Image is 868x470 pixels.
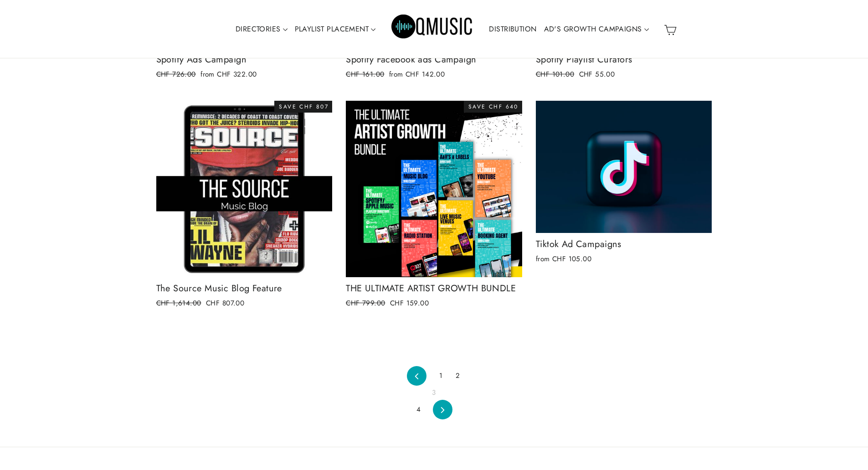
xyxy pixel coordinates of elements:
div: Save CHF 807 [274,101,332,113]
div: Primary [205,2,660,56]
span: CHF 1,614.00 [156,298,201,308]
div: The Source Music Blog Feature [156,282,333,295]
div: Spotify Playlist Curators [536,53,712,67]
a: Tiktok Ad Campaignsfrom CHF 105.00 [536,101,712,267]
div: Spotify Facebook ads Campaign [346,53,522,67]
a: The Source Music Blog Feature CHF 1,614.00 CHF 807.00 [156,101,333,311]
a: PLAYLIST PLACEMENT [291,19,380,40]
span: CHF 807.00 [206,298,244,308]
a: DISTRIBUTION [485,19,540,40]
span: from CHF 105.00 [536,254,591,264]
span: CHF 799.00 [346,298,385,308]
span: CHF 101.00 [536,69,574,79]
a: 1 [434,369,448,383]
div: Spotify Ads Campaign [156,53,333,67]
span: from CHF 322.00 [200,69,257,79]
span: from CHF 142.00 [389,69,445,79]
a: DIRECTORIES [232,19,291,40]
div: Save CHF 640 [464,101,522,113]
span: 3 [156,386,712,400]
span: CHF 159.00 [390,298,429,308]
img: Q Music Promotions [391,8,473,49]
a: AD'S GROWTH CAMPAIGNS [540,19,652,40]
a: 2 [450,369,465,383]
span: CHF 726.00 [156,69,196,79]
span: CHF 161.00 [346,69,384,79]
div: Tiktok Ad Campaigns [536,238,712,251]
a: THE ULTIMATE ARTIST GROWTH BUNDLE CHF 799.00 CHF 159.00 [346,101,522,311]
div: THE ULTIMATE ARTIST GROWTH BUNDLE [346,282,522,295]
a: 4 [411,403,426,417]
span: CHF 55.00 [579,69,615,79]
